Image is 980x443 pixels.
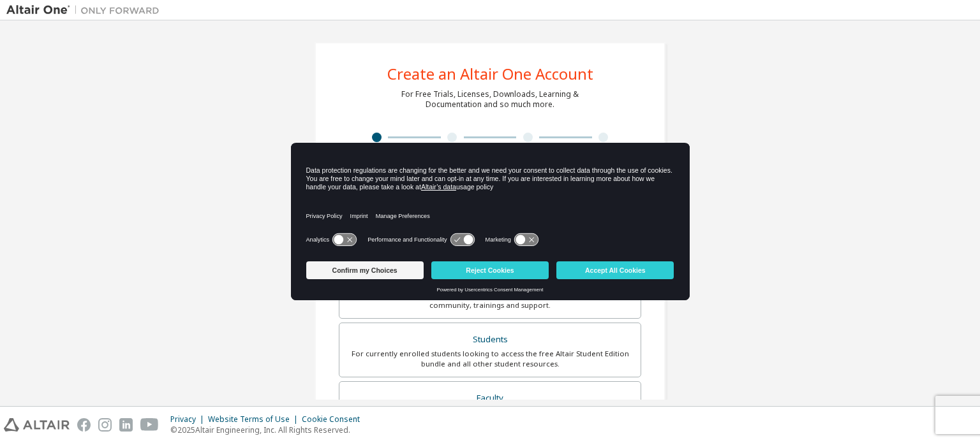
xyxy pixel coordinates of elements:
[140,418,159,432] img: youtube.svg
[347,389,633,407] div: Faculty
[119,418,133,432] img: linkedin.svg
[302,414,367,425] div: Cookie Consent
[208,414,302,425] div: Website Terms of Use
[170,414,208,425] div: Privacy
[347,349,633,369] div: For currently enrolled students looking to access the free Altair Student Edition bundle and all ...
[347,331,633,349] div: Students
[6,4,166,17] img: Altair One
[4,418,70,432] img: altair_logo.svg
[77,418,91,432] img: facebook.svg
[387,66,593,82] div: Create an Altair One Account
[401,89,579,110] div: For Free Trials, Licenses, Downloads, Learning & Documentation and so much more.
[98,418,112,432] img: instagram.svg
[170,425,367,435] p: © 2025 Altair Engineering, Inc. All Rights Reserved.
